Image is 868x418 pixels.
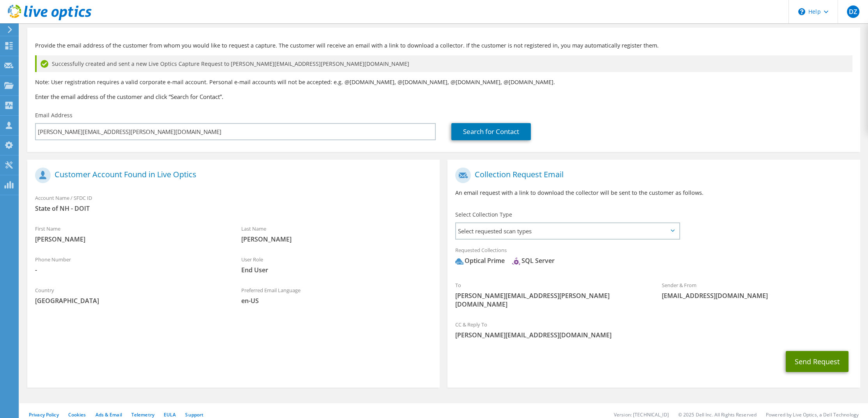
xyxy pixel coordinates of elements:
button: Send Request [786,351,849,372]
p: Note: User registration requires a valid corporate e-mail account. Personal e-mail accounts will ... [35,78,852,86]
p: Provide the email address of the customer from whom you would like to request a capture. The cust... [35,41,852,50]
span: State of NH - DOIT [35,204,432,213]
div: SQL Server [512,256,555,265]
span: DZ [847,5,859,18]
span: [PERSON_NAME] [241,235,432,243]
div: Account Name / SFDC ID [27,190,440,217]
div: Requested Collections [447,242,860,273]
a: Ads & Email [95,411,122,418]
div: Phone Number [27,251,233,278]
span: - [35,266,226,274]
span: Select requested scan types [456,223,679,239]
div: First Name [27,220,233,247]
h1: Customer Account Found in Live Optics [35,168,428,183]
li: © 2025 Dell Inc. All Rights Reserved [678,411,757,418]
div: Sender & From [654,277,860,304]
a: Privacy Policy [29,411,59,418]
span: [PERSON_NAME][EMAIL_ADDRESS][PERSON_NAME][DOMAIN_NAME] [455,291,646,309]
h1: Collection Request Email [455,168,848,183]
a: Search for Contact [451,123,531,140]
a: EULA [164,411,176,418]
a: Support [185,411,203,418]
span: [EMAIL_ADDRESS][DOMAIN_NAME] [662,291,852,300]
label: Email Address [35,111,72,119]
p: An email request with a link to download the collector will be sent to the customer as follows. [455,189,852,197]
div: Country [27,282,233,309]
span: en-US [241,296,432,305]
div: CC & Reply To [447,316,860,343]
span: [PERSON_NAME] [35,235,226,243]
div: Optical Prime [455,256,505,265]
h3: Enter the email address of the customer and click “Search for Contact”. [35,92,852,101]
div: Preferred Email Language [233,282,440,309]
li: Powered by Live Optics, a Dell Technology [766,411,859,418]
div: Last Name [233,220,440,247]
div: To [447,277,654,312]
span: Successfully created and sent a new Live Optics Capture Request to [PERSON_NAME][EMAIL_ADDRESS][P... [52,60,409,68]
li: Version: [TECHNICAL_ID] [614,411,669,418]
a: Cookies [68,411,86,418]
span: End User [241,266,432,274]
svg: \n [798,8,805,15]
span: [GEOGRAPHIC_DATA] [35,296,226,305]
label: Select Collection Type [455,211,512,219]
a: Telemetry [131,411,154,418]
div: User Role [233,251,440,278]
span: [PERSON_NAME][EMAIL_ADDRESS][DOMAIN_NAME] [455,331,852,339]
